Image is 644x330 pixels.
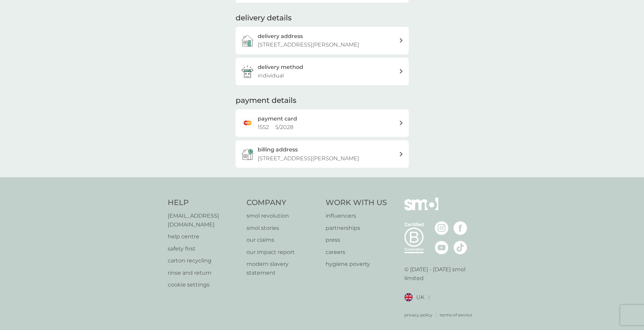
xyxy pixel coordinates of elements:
[326,198,387,208] h4: Work With Us
[258,63,303,72] h3: delivery method
[326,212,387,220] a: influencers
[454,241,467,254] img: visit the smol Tiktok page
[404,312,433,318] a: privacy policy
[246,224,319,233] a: smol stories
[168,256,240,265] a: carton recycling
[454,221,467,235] img: visit the smol Facebook page
[168,269,240,277] a: rinse and return
[404,265,477,282] p: © [DATE] - [DATE] smol limited
[326,260,387,269] a: hygiene poverty
[416,293,424,302] span: UK
[168,280,240,289] a: cookie settings
[236,58,409,85] a: delivery methodindividual
[236,13,292,23] h2: delivery details
[246,198,319,208] h4: Company
[435,221,448,235] img: visit the smol Instagram page
[246,248,319,257] a: our impact report
[435,241,448,254] img: visit the smol Youtube page
[404,198,438,221] img: smol
[236,109,409,137] a: payment card1552 5/2028
[326,236,387,244] a: press
[246,236,319,244] a: our claims
[404,293,413,301] img: UK flag
[258,114,297,123] h2: payment card
[246,212,319,220] a: smol revolution
[258,32,303,41] h3: delivery address
[258,145,298,154] h3: billing address
[326,224,387,233] a: partnerships
[168,198,240,208] h4: Help
[236,27,409,54] a: delivery address[STREET_ADDRESS][PERSON_NAME]
[326,248,387,257] a: careers
[258,40,359,49] p: [STREET_ADDRESS][PERSON_NAME]
[236,95,296,106] h2: payment details
[275,124,293,130] span: 5 / 2028
[258,124,269,130] span: 1552
[168,212,240,229] a: [EMAIL_ADDRESS][DOMAIN_NAME]
[236,140,409,168] button: billing address[STREET_ADDRESS][PERSON_NAME]
[246,260,319,277] a: modern slavery statement
[258,154,359,163] p: [STREET_ADDRESS][PERSON_NAME]
[440,312,472,318] a: terms of service
[168,232,240,241] a: help centre
[258,71,284,80] p: individual
[428,295,430,299] img: select a new location
[168,244,240,253] a: safety first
